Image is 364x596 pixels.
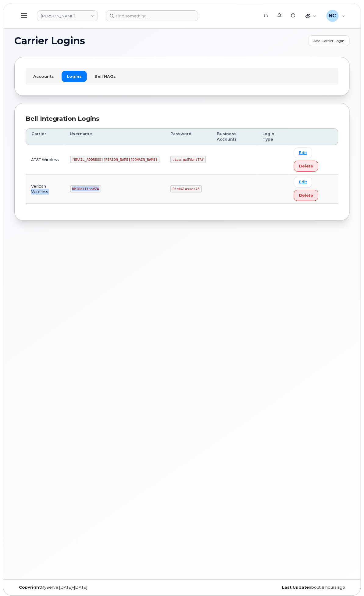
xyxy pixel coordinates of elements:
[26,114,338,123] div: Bell Integration Logins
[70,156,160,163] code: [EMAIL_ADDRESS][PERSON_NAME][DOMAIN_NAME]
[19,585,41,590] strong: Copyright
[294,190,318,201] button: Delete
[28,71,59,82] a: Accounts
[299,192,313,198] span: Delete
[182,585,350,590] div: about 8 hours ago
[170,185,202,193] code: P!nkGlasses78
[257,128,288,145] th: Login Type
[26,128,65,145] th: Carrier
[65,128,165,145] th: Username
[211,128,257,145] th: Business Accounts
[299,163,313,169] span: Delete
[62,71,87,82] a: Logins
[308,35,350,46] a: Add Carrier Login
[26,174,65,204] td: Verizon Wireless
[89,71,121,82] a: Bell NAGs
[282,585,309,590] strong: Last Update
[165,128,211,145] th: Password
[14,585,182,590] div: MyServe [DATE]–[DATE]
[294,177,312,188] a: Edit
[70,185,101,193] code: DMIRollinsVZW
[294,161,318,172] button: Delete
[14,36,85,45] span: Carrier Logins
[26,145,65,174] td: AT&T Wireless
[294,148,312,158] a: Edit
[170,156,206,163] code: u$za!gx5VbntTAf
